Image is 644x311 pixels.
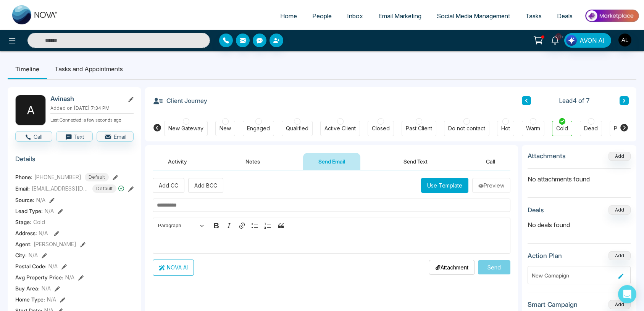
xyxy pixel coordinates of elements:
[437,12,510,20] span: Social Media Management
[220,125,231,132] div: New
[42,284,51,292] span: N/A
[280,12,297,20] span: Home
[50,105,134,112] p: Added on [DATE] 7:34 PM
[618,285,636,303] div: Open Intercom Messenger
[34,240,76,248] span: [PERSON_NAME]
[608,152,631,159] span: Add
[48,262,58,270] span: N/A
[97,131,134,142] button: Email
[471,153,510,170] button: Call
[15,196,34,204] span: Source:
[556,125,568,132] div: Cold
[15,229,48,237] span: Address:
[559,96,590,105] span: Lead 4 of 7
[15,173,32,181] span: Phone:
[153,260,194,276] button: NOVA AI
[566,35,577,46] img: Lead Flow
[421,178,468,193] button: Use Template
[47,59,131,79] li: Tasks and Appointments
[50,95,121,103] h2: Avinash
[15,240,32,248] span: Agent:
[303,153,360,170] button: Send Email
[546,33,564,46] a: 10+
[15,262,47,270] span: Postal Code :
[15,284,40,292] span: Buy Area :
[528,252,562,260] h3: Action Plan
[549,9,580,23] a: Deals
[555,33,562,40] span: 10+
[29,251,38,259] span: N/A
[608,152,631,161] button: Add
[188,178,223,193] button: Add BCC
[153,233,510,254] div: Editor editing area: main
[579,36,605,45] span: AVON AI
[557,12,573,20] span: Deals
[371,9,429,23] a: Email Marketing
[36,196,45,204] span: N/A
[15,155,134,167] h3: Details
[153,153,202,170] button: Activity
[614,125,635,132] div: Pending
[388,153,443,170] button: Send Text
[472,178,510,193] button: Preview
[608,251,631,260] button: Add
[12,5,58,24] img: Nova CRM Logo
[608,205,631,215] button: Add
[56,131,93,142] button: Text
[608,300,631,309] button: Add
[435,263,468,271] p: Attachment
[429,9,518,23] a: Social Media Management
[528,206,544,214] h3: Deals
[45,207,54,215] span: N/A
[15,184,30,192] span: Email:
[518,9,549,23] a: Tasks
[158,221,198,230] span: Paragraph
[15,218,31,226] span: Stage:
[378,12,421,20] span: Email Marketing
[305,9,339,23] a: People
[528,152,566,160] h3: Attachments
[39,230,48,236] span: N/A
[312,12,332,20] span: People
[528,220,631,229] p: No deals found
[15,273,63,281] span: Avg Property Price :
[153,178,184,193] button: Add CC
[526,125,540,132] div: Warm
[501,125,510,132] div: Hot
[15,207,43,215] span: Lead Type:
[8,59,47,79] li: Timeline
[372,125,390,132] div: Closed
[528,301,578,308] h3: Smart Campaign
[155,220,207,231] button: Paragraph
[50,115,134,123] p: Last Connected: a few seconds ago
[532,271,615,279] div: New Camapign
[33,218,45,226] span: Cold
[618,34,631,46] img: User Avatar
[15,295,45,303] span: Home Type :
[273,9,305,23] a: Home
[85,173,109,181] span: Default
[528,169,631,184] p: No attachments found
[406,125,432,132] div: Past Client
[65,273,74,281] span: N/A
[34,173,81,181] span: [PHONE_NUMBER]
[324,125,356,132] div: Active Client
[47,295,56,303] span: N/A
[153,218,510,232] div: Editor toolbar
[478,260,510,274] button: Send
[168,125,203,132] div: New Gateway
[230,153,275,170] button: Notes
[286,125,308,132] div: Qualified
[153,95,207,106] h3: Client Journey
[15,95,46,125] div: A
[564,33,611,48] button: AVON AI
[525,12,542,20] span: Tasks
[448,125,485,132] div: Do not contact
[247,125,270,132] div: Engaged
[347,12,363,20] span: Inbox
[584,125,598,132] div: Dead
[92,184,116,193] span: Default
[584,7,639,24] img: Market-place.gif
[15,131,52,142] button: Call
[32,184,89,192] span: [EMAIL_ADDRESS][DOMAIN_NAME]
